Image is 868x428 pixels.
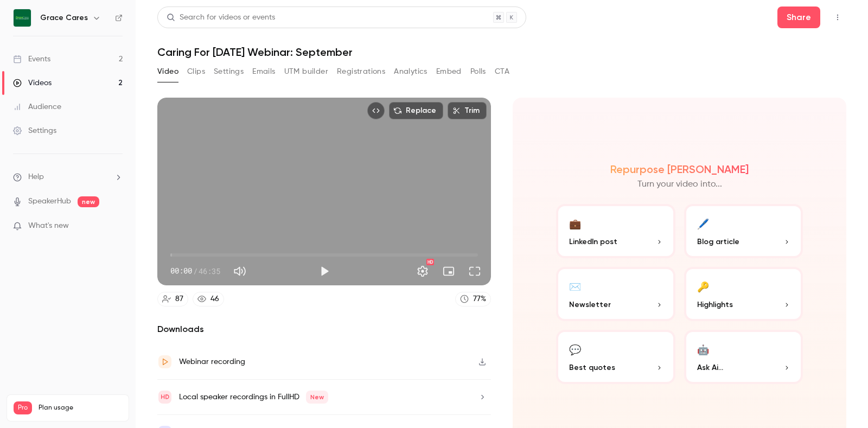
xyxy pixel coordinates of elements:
[110,221,123,231] iframe: Noticeable Trigger
[187,63,205,80] button: Clips
[14,401,32,414] span: Pro
[337,63,385,80] button: Registrations
[684,204,803,258] button: 🖊️Blog article
[569,215,581,232] div: 💼
[28,171,44,183] span: Help
[569,341,581,357] div: 💬
[306,391,328,404] span: New
[684,267,803,321] button: 🔑Highlights
[199,265,220,277] span: 46:35
[697,341,709,357] div: 🤖
[389,102,443,119] button: Replace
[464,260,486,282] button: Full screen
[556,330,675,384] button: 💬Best quotes
[13,101,61,112] div: Audience
[13,171,123,183] li: help-dropdown-opener
[78,196,99,207] span: new
[455,292,491,306] a: 77%
[637,178,722,191] p: Turn your video into...
[556,267,675,321] button: ✉️Newsletter
[569,362,615,373] span: Best quotes
[777,7,820,28] button: Share
[470,63,486,80] button: Polls
[684,330,803,384] button: 🤖Ask Ai...
[193,265,197,277] span: /
[569,278,581,295] div: ✉️
[175,293,183,305] div: 87
[697,299,733,310] span: Highlights
[473,293,486,305] div: 77 %
[556,204,675,258] button: 💼LinkedIn post
[569,299,611,310] span: Newsletter
[252,63,275,80] button: Emails
[229,260,251,282] button: Mute
[13,125,56,136] div: Settings
[697,362,723,373] span: Ask Ai...
[829,9,846,26] button: Top Bar Actions
[170,265,220,277] div: 00:00
[170,265,192,277] span: 00:00
[495,63,509,80] button: CTA
[28,220,69,232] span: What's new
[214,63,244,80] button: Settings
[448,102,487,119] button: Trim
[157,46,846,59] h1: Caring For [DATE] Webinar: September
[13,54,50,65] div: Events
[426,259,434,265] div: HD
[179,391,328,404] div: Local speaker recordings in FullHD
[697,236,739,247] span: Blog article
[39,404,122,412] span: Plan usage
[193,292,224,306] a: 46
[179,355,245,368] div: Webinar recording
[697,215,709,232] div: 🖊️
[157,323,491,336] h2: Downloads
[314,260,335,282] button: Play
[14,9,31,27] img: Grace Cares
[436,63,462,80] button: Embed
[40,12,88,23] h6: Grace Cares
[367,102,385,119] button: Embed video
[394,63,427,80] button: Analytics
[210,293,219,305] div: 46
[167,12,275,23] div: Search for videos or events
[157,292,188,306] a: 87
[13,78,52,88] div: Videos
[157,63,178,80] button: Video
[412,260,433,282] button: Settings
[610,163,749,176] h2: Repurpose [PERSON_NAME]
[569,236,617,247] span: LinkedIn post
[697,278,709,295] div: 🔑
[438,260,459,282] button: Turn on miniplayer
[284,63,328,80] button: UTM builder
[28,196,71,207] a: SpeakerHub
